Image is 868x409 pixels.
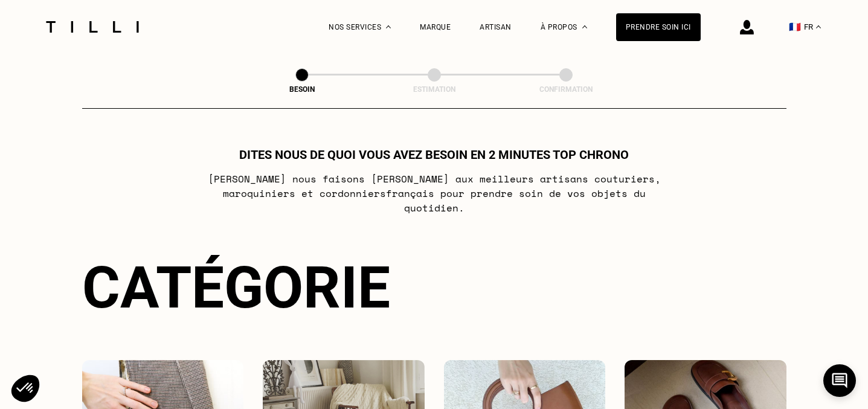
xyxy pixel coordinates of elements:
[386,25,391,28] img: Menu déroulant
[816,25,821,28] img: menu déroulant
[194,172,674,215] p: [PERSON_NAME] nous faisons [PERSON_NAME] aux meilleurs artisans couturiers , maroquiniers et cord...
[82,254,786,321] div: Catégorie
[582,25,587,28] img: Menu déroulant à propos
[242,85,362,94] div: Besoin
[740,20,754,34] img: icône connexion
[480,23,512,31] a: Artisan
[616,13,701,41] a: Prendre soin ici
[239,147,629,162] h1: Dites nous de quoi vous avez besoin en 2 minutes top chrono
[420,23,451,31] a: Marque
[789,21,801,33] span: 🇫🇷
[374,85,495,94] div: Estimation
[506,85,626,94] div: Confirmation
[42,21,143,33] img: Logo du service de couturière Tilli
